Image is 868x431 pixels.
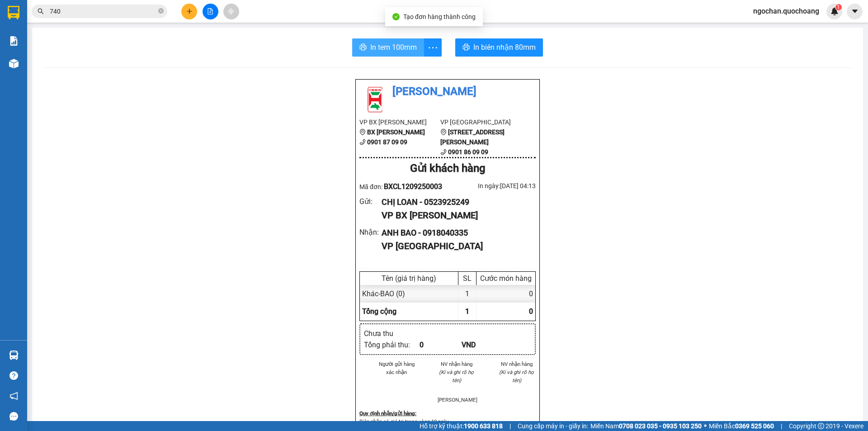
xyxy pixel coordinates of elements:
span: 1 [465,307,469,316]
i: (Kí và ghi rõ họ tên) [439,369,474,384]
li: VP [GEOGRAPHIC_DATA] [440,117,521,127]
li: NV nhận hàng [497,360,536,368]
li: [PERSON_NAME] [438,396,476,404]
div: Chưa thu [364,328,420,339]
strong: 0708 023 035 - 0935 103 250 [619,422,702,430]
span: Khác - BAO (0) [362,289,405,298]
span: environment [440,129,447,135]
div: 0 [420,339,462,350]
div: VND [462,339,504,350]
img: warehouse-icon [9,350,19,360]
div: Gửi khách hàng [359,160,536,177]
b: BX [PERSON_NAME] [367,128,425,136]
span: 0 [529,307,533,316]
button: more [424,38,442,57]
span: ngochan.quochoang [746,5,826,17]
div: Cước món hàng [479,274,533,283]
span: file-add [207,8,213,14]
div: CHỊ LOAN - 0523925249 [382,196,528,208]
span: BXCL1209250003 [384,182,442,191]
span: Miền Bắc [709,421,774,431]
button: aim [223,4,239,19]
div: 0 [476,285,535,303]
input: Tìm tên, số ĐT hoặc mã đơn [50,6,156,16]
img: warehouse-icon [9,59,19,68]
div: Tổng phải thu : [364,339,420,350]
span: plus [186,8,193,14]
i: (Kí và ghi rõ họ tên) [499,369,534,384]
button: caret-down [847,4,863,19]
span: printer [359,43,367,52]
div: Quy định nhận/gửi hàng : [359,409,536,417]
span: check-circle [392,13,400,20]
button: plus [181,4,197,19]
span: environment [359,129,366,135]
span: 1 [837,4,840,10]
div: 1 [458,285,476,303]
span: Tạo đơn hàng thành công [403,13,476,20]
span: Cung cấp máy in - giấy in: [518,421,588,431]
div: ANH BAO - 0918040335 [382,227,528,239]
button: printerIn tem 100mm [352,38,424,57]
span: phone [440,149,447,155]
span: In biên nhận 80mm [473,42,536,53]
b: 0901 87 09 09 [367,138,407,146]
span: close-circle [158,8,164,14]
div: VP BX [PERSON_NAME] [382,208,528,223]
span: copyright [818,423,824,429]
div: SL [461,274,474,283]
div: Nhận : [359,227,382,238]
span: | [509,421,511,431]
div: VP [GEOGRAPHIC_DATA] [382,239,528,253]
div: Gửi : [359,196,382,207]
b: [STREET_ADDRESS][PERSON_NAME] [440,128,505,146]
img: logo-vxr [8,6,19,19]
span: close-circle [158,7,164,16]
span: Hỗ trợ kỹ thuật: [420,421,503,431]
li: Người gửi hàng xác nhận [377,360,416,376]
img: solution-icon [9,36,19,46]
span: | [781,421,782,431]
span: Miền Nam [590,421,702,431]
span: ⚪️ [704,424,707,428]
button: printerIn biên nhận 80mm [455,38,543,57]
li: VP BX [PERSON_NAME] [359,117,440,127]
div: Tên (giá trị hàng) [362,274,456,283]
span: aim [228,8,234,14]
img: logo.jpg [359,83,391,115]
button: file-add [203,4,218,19]
span: question-circle [9,371,18,380]
strong: 0369 525 060 [735,422,774,430]
span: caret-down [851,7,859,15]
strong: 1900 633 818 [464,422,503,430]
span: notification [9,392,18,400]
span: message [9,412,18,421]
span: Tổng cộng [362,307,396,316]
li: [PERSON_NAME] [359,83,536,100]
span: more [424,42,441,53]
div: Mã đơn: [359,181,448,192]
span: printer [462,43,470,52]
span: phone [359,139,366,145]
div: In ngày: [DATE] 04:13 [448,181,536,191]
span: search [38,8,44,14]
b: 0901 86 09 09 [448,148,488,156]
span: In tem 100mm [370,42,417,53]
li: NV nhận hàng [438,360,476,368]
p: Biên nhận có giá trị trong vòng 10 ngày. [359,417,536,426]
sup: 1 [835,4,842,10]
img: icon-new-feature [830,7,839,15]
